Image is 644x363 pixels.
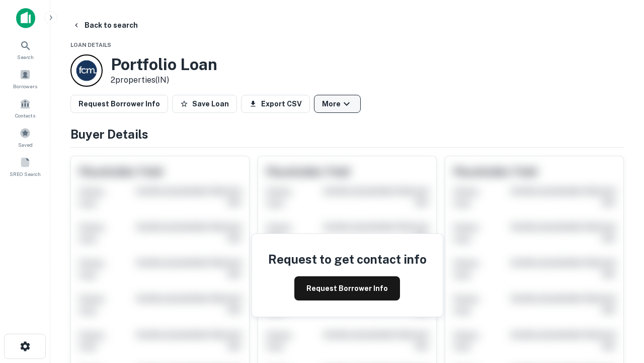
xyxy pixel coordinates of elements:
[3,124,47,151] a: Saved
[111,55,217,74] h3: Portfolio Loan
[268,250,427,268] h4: Request to get contact info
[70,42,111,48] span: Loan Details
[17,53,34,61] span: Search
[68,16,142,34] button: Back to search
[16,8,35,28] img: capitalize-icon.png
[15,111,35,119] span: Contacts
[3,36,47,63] a: Search
[594,282,644,331] iframe: Chat Widget
[70,95,168,113] button: Request Borrower Info
[111,74,217,86] p: 2 properties (IN)
[3,65,47,92] a: Borrowers
[314,95,361,113] button: More
[10,170,41,178] span: SREO Search
[3,94,47,122] a: Contacts
[3,153,47,180] a: SREO Search
[13,82,37,90] span: Borrowers
[294,276,400,300] button: Request Borrower Info
[172,95,237,113] button: Save Loan
[241,95,310,113] button: Export CSV
[70,125,624,143] h4: Buyer Details
[18,141,33,149] span: Saved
